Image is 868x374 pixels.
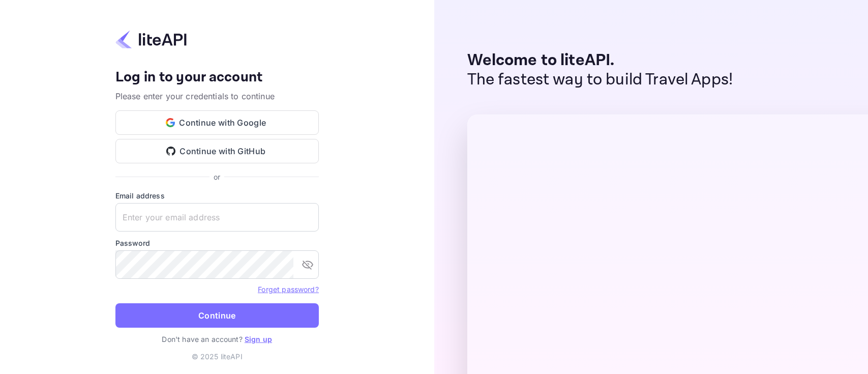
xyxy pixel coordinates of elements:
[258,285,318,294] a: Forget password?
[115,238,319,248] label: Password
[115,90,319,102] p: Please enter your credentials to continue
[115,203,319,232] input: Enter your email address
[115,69,319,87] h4: Log in to your account
[115,30,187,49] img: liteapi
[214,171,220,182] p: or
[258,284,318,294] a: Forget password?
[297,254,318,275] button: toggle password visibility
[192,351,243,362] p: © 2025 liteAPI
[115,139,319,163] button: Continue with GitHub
[115,110,319,135] button: Continue with Google
[245,335,272,343] a: Sign up
[115,190,319,201] label: Email address
[115,334,319,344] p: Don't have an account?
[467,51,733,70] p: Welcome to liteAPI.
[467,70,733,90] p: The fastest way to build Travel Apps!
[115,303,319,328] button: Continue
